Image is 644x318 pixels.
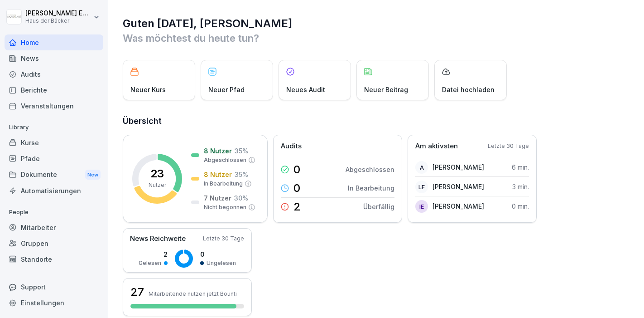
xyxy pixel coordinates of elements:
[5,34,103,50] a: Home
[5,166,103,183] div: Dokumente
[204,180,243,188] p: In Bearbeitung
[488,142,529,150] p: Letzte 30 Tage
[85,170,101,180] div: New
[512,162,529,172] p: 6 min.
[5,235,103,251] a: Gruppen
[234,193,248,203] p: 30 %
[5,135,103,151] a: Kurse
[123,31,630,45] p: Was möchtest du heute tun?
[5,66,103,82] a: Audits
[204,193,231,203] p: 7 Nutzer
[433,182,484,191] p: [PERSON_NAME]
[5,183,103,199] a: Automatisierungen
[25,18,91,24] p: Haus der Bäcker
[5,205,103,220] p: People
[204,156,246,164] p: Abgeschlossen
[364,85,408,94] p: Neuer Beitrag
[281,141,302,152] p: Audits
[149,181,166,189] p: Nutzer
[348,183,394,193] p: In Bearbeitung
[5,98,103,114] a: Veranstaltungen
[5,50,103,66] a: News
[25,10,91,17] p: [PERSON_NAME] Ehlerding
[5,120,103,135] p: Library
[293,183,300,194] p: 0
[207,259,236,267] p: Ungelesen
[433,201,484,211] p: [PERSON_NAME]
[5,166,103,183] a: DokumenteNew
[123,16,630,31] h1: Guten [DATE], [PERSON_NAME]
[346,165,394,174] p: Abgeschlossen
[130,284,144,300] h3: 27
[235,170,248,179] p: 35 %
[150,168,164,179] p: 23
[512,182,529,191] p: 3 min.
[5,279,103,295] div: Support
[5,151,103,166] a: Pfade
[286,85,325,94] p: Neues Audit
[363,202,394,211] p: Überfällig
[130,85,166,94] p: Neuer Kurs
[5,220,103,235] a: Mitarbeiter
[200,250,236,259] p: 0
[293,201,301,212] p: 2
[208,85,245,94] p: Neuer Pfad
[130,234,186,244] p: News Reichweite
[204,170,232,179] p: 8 Nutzer
[204,203,246,211] p: Nicht begonnen
[149,290,237,297] p: Mitarbeitende nutzen jetzt Bounti
[5,82,103,98] a: Berichte
[415,200,428,213] div: IE
[139,250,168,259] p: 2
[415,141,458,152] p: Am aktivsten
[512,201,529,211] p: 0 min.
[442,85,495,94] p: Datei hochladen
[433,162,484,172] p: [PERSON_NAME]
[203,235,244,243] p: Letzte 30 Tage
[5,295,103,311] a: Einstellungen
[204,146,232,156] p: 8 Nutzer
[293,164,300,175] p: 0
[5,251,103,267] a: Standorte
[415,181,428,193] div: LF
[235,146,248,156] p: 35 %
[415,161,428,174] div: A
[139,259,161,267] p: Gelesen
[123,115,630,127] h2: Übersicht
